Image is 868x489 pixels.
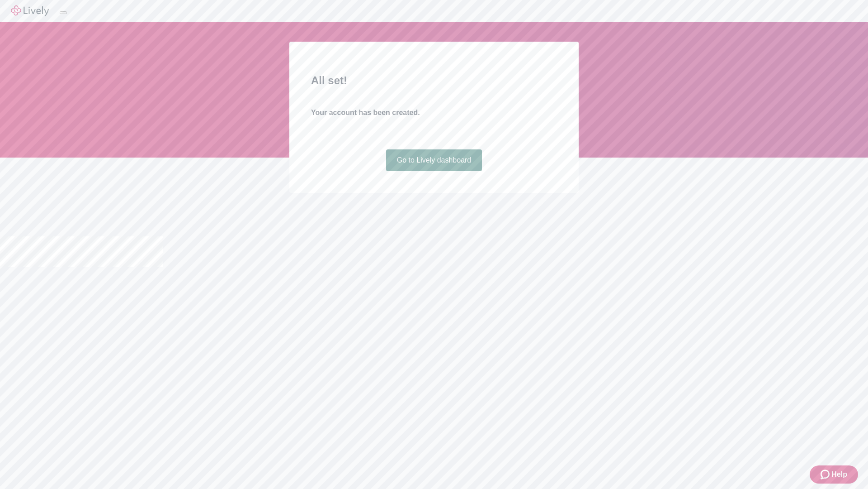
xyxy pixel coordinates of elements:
[60,11,67,14] button: Log out
[810,465,858,484] button: Zendesk support iconHelp
[821,469,831,480] svg: Zendesk support icon
[311,72,557,89] h2: All set!
[11,5,49,16] img: Lively
[311,107,557,118] h4: Your account has been created.
[386,149,482,171] a: Go to Lively dashboard
[831,469,847,480] span: Help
